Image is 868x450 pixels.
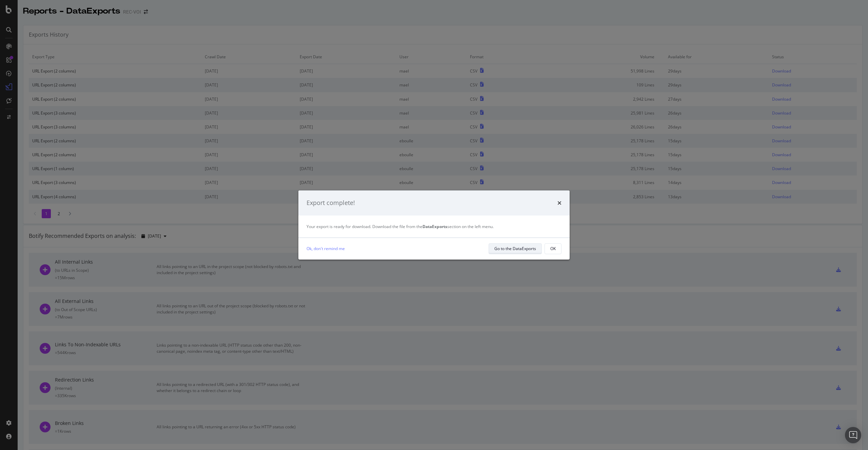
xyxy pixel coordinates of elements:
button: OK [545,243,561,254]
div: Export complete! [307,199,355,207]
div: Open Intercom Messenger [845,427,861,443]
button: Go to the DataExports [489,243,542,254]
span: section on the left menu. [422,224,494,229]
div: times [557,199,561,207]
a: Ok, don't remind me [307,245,345,252]
div: Your export is ready for download. Download the file from the [307,224,561,229]
div: OK [550,246,556,251]
div: Go to the DataExports [494,246,536,251]
div: modal [298,190,570,260]
strong: DataExports [422,224,447,229]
